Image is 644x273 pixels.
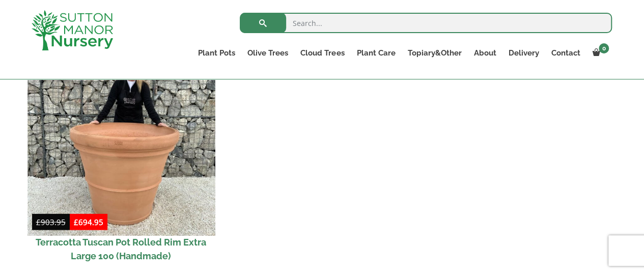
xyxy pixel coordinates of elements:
[36,217,66,227] bdi: 903.95
[599,43,609,53] span: 0
[32,231,211,267] h2: Terracotta Tuscan Pot Rolled Rim Extra Large 100 (Handmade)
[294,46,350,60] a: Cloud Trees
[502,46,545,60] a: Delivery
[192,46,241,60] a: Plant Pots
[36,217,41,227] span: £
[241,46,294,60] a: Olive Trees
[545,46,586,60] a: Contact
[74,217,78,227] span: £
[467,46,502,60] a: About
[350,46,401,60] a: Plant Care
[586,46,612,60] a: 0
[74,217,103,227] bdi: 694.95
[27,48,215,235] img: Terracotta Tuscan Pot Rolled Rim Extra Large 100 (Handmade)
[32,52,211,268] a: Sale! Terracotta Tuscan Pot Rolled Rim Extra Large 100 (Handmade)
[240,13,612,33] input: Search...
[401,46,467,60] a: Topiary&Other
[32,10,113,50] img: logo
